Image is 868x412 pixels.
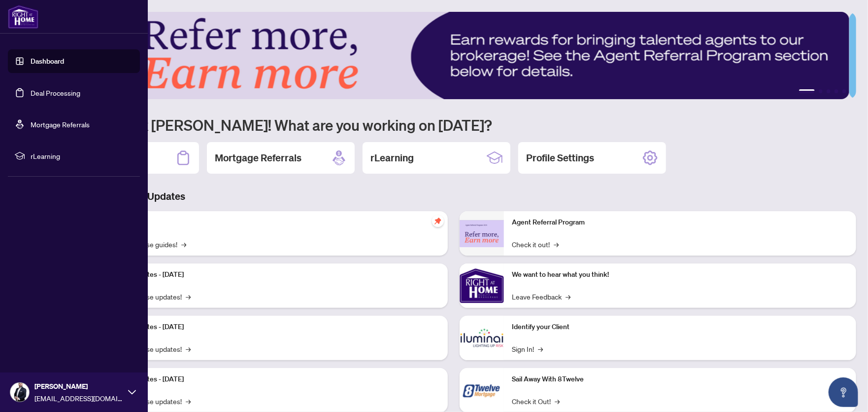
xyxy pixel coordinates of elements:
p: Agent Referral Program [512,217,848,228]
span: → [566,291,570,302]
a: Deal Processing [31,88,80,97]
img: logo [8,5,38,29]
span: → [186,396,191,407]
span: → [554,239,559,250]
p: Platform Updates - [DATE] [103,374,440,385]
a: Check it out!→ [512,239,559,250]
img: We want to hear what you think! [460,263,504,308]
span: → [555,396,560,407]
button: Open asap [829,377,858,407]
p: We want to hear what you think! [512,269,848,280]
a: Sign In!→ [512,343,543,354]
button: 2 [819,89,823,93]
span: [EMAIL_ADDRESS][DOMAIN_NAME] [34,393,123,404]
a: Leave Feedback→ [512,291,570,302]
span: → [538,343,543,354]
img: Agent Referral Program [460,220,504,247]
button: 1 [799,89,815,93]
span: pushpin [432,215,444,227]
h2: Profile Settings [526,151,594,165]
span: → [186,343,191,354]
button: 5 [842,89,846,93]
p: Self-Help [103,217,440,228]
button: 3 [827,89,831,93]
span: [PERSON_NAME] [34,381,123,392]
button: 4 [835,89,838,93]
p: Identify your Client [512,322,848,333]
img: Slide 0 [51,12,849,99]
h2: rLearning [370,151,414,165]
span: → [186,291,191,302]
a: Dashboard [31,57,64,66]
span: rLearning [31,150,133,161]
span: → [181,239,186,250]
p: Platform Updates - [DATE] [103,322,440,333]
p: Sail Away With 8Twelve [512,374,848,385]
h3: Brokerage & Industry Updates [51,189,856,203]
h2: Mortgage Referrals [215,151,301,165]
a: Mortgage Referrals [31,120,90,129]
img: Identify your Client [460,316,504,360]
p: Platform Updates - [DATE] [103,269,440,280]
img: Profile Icon [10,383,29,402]
h1: Welcome back [PERSON_NAME]! What are you working on [DATE]? [51,115,856,134]
a: Check it Out!→ [512,396,560,407]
